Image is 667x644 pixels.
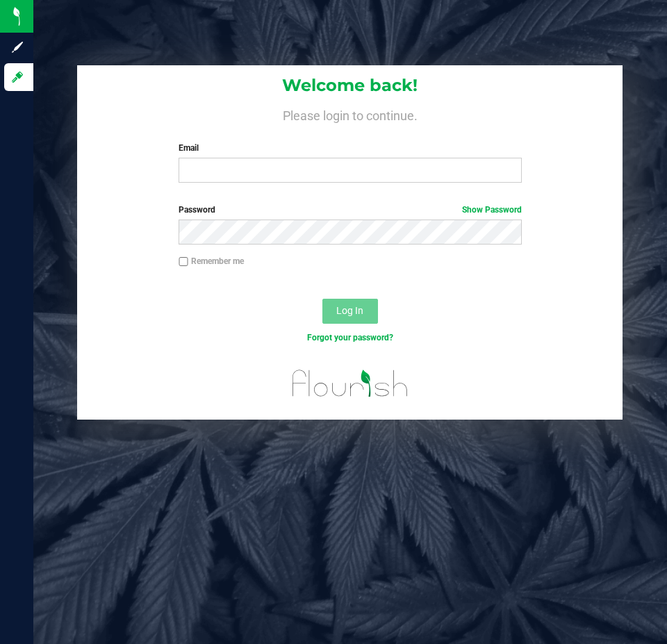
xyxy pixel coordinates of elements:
[10,40,24,54] inline-svg: Sign up
[10,70,24,84] inline-svg: Log in
[307,333,393,342] a: Forgot your password?
[77,106,623,122] h4: Please login to continue.
[322,299,378,324] button: Log In
[179,205,215,215] span: Password
[282,358,418,408] img: flourish_logo.svg
[179,257,188,267] input: Remember me
[462,205,522,215] a: Show Password
[77,76,623,94] h1: Welcome back!
[179,142,521,154] label: Email
[336,305,363,316] span: Log In
[179,255,244,267] label: Remember me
